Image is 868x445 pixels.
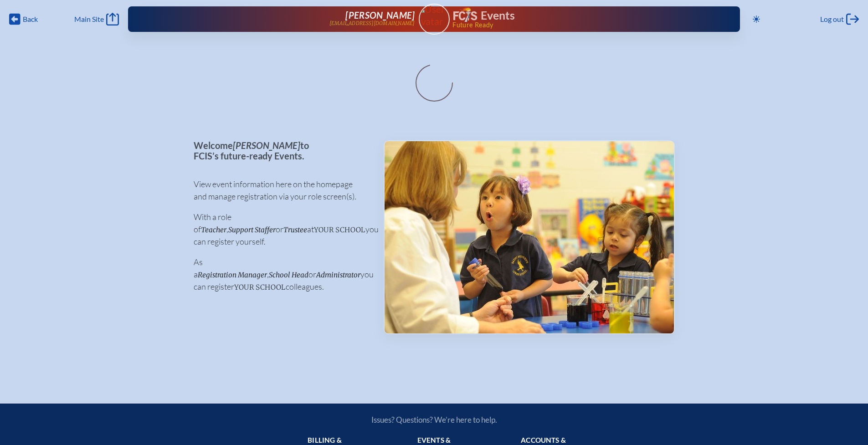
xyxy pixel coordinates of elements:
[452,22,711,28] span: Future Ready
[194,140,369,161] p: Welcome to FCIS’s future-ready Events.
[453,7,711,28] div: FCIS Events — Future ready
[74,13,119,26] a: Main Site
[198,271,267,279] span: Registration Manager
[234,283,286,292] span: your school
[283,225,307,234] span: Trustee
[23,15,38,24] span: Back
[228,225,276,234] span: Support Staffer
[419,4,450,35] a: User Avatar
[415,3,453,27] img: User Avatar
[316,271,360,279] span: Administrator
[201,225,226,234] span: Teacher
[329,20,415,26] p: [EMAIL_ADDRESS][DOMAIN_NAME]
[274,415,595,425] p: Issues? Questions? We’re here to help.
[194,211,369,248] p: With a role of , or at you can register yourself.
[194,256,369,293] p: As a , or you can register colleagues.
[314,225,365,234] span: your school
[194,178,369,203] p: View event information here on the homepage and manage registration via your role screen(s).
[233,140,300,151] span: [PERSON_NAME]
[345,10,415,20] span: [PERSON_NAME]
[269,271,308,279] span: School Head
[157,10,415,28] a: [PERSON_NAME][EMAIL_ADDRESS][DOMAIN_NAME]
[385,141,674,333] img: Events
[820,15,844,24] span: Log out
[74,15,104,24] span: Main Site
